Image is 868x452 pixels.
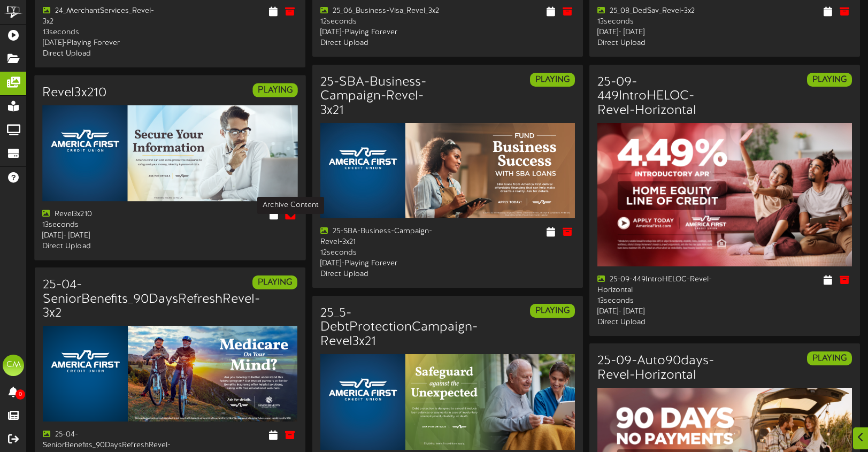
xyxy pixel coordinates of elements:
strong: PLAYING [535,75,570,85]
strong: PLAYING [535,306,570,316]
div: [DATE] - Playing Forever [320,258,440,269]
img: 24cd7fa3-ac95-47b1-93bb-e7eeddb21e87.jpg [320,123,575,219]
div: 25_06_Business-Visa_Revel_3x2 [320,6,440,17]
div: [DATE] - [DATE] [597,27,717,38]
div: 25-SBA-Business-Campaign-Revel-3x21 [320,226,440,248]
div: 13 seconds [43,27,162,38]
h3: 25_5-DebtProtectionCampaign-Revel3x21 [320,307,478,349]
div: Revel3x210 [42,209,162,220]
h3: 25-04-SeniorBenefits_90DaysRefreshRevel-3x2 [43,278,260,320]
h3: Revel3x210 [42,86,106,99]
div: 13 seconds [42,220,162,231]
div: [DATE] - [DATE] [42,231,162,241]
h3: 25-09-449IntroHELOC-Revel-Horizontal [597,75,717,118]
div: CM [3,355,24,376]
img: 25221cd9-6071-45a3-96b4-fdb37fc34d0c.png [42,105,297,201]
span: 0 [16,389,25,400]
div: Direct Upload [320,38,440,49]
img: dcf40248-c824-425a-af40-d41589a8c70f.png [320,354,575,450]
div: 12 seconds [320,248,440,258]
div: Direct Upload [43,49,162,59]
h3: 25-09-Auto90days-Revel-Horizontal [597,354,717,382]
div: 13 seconds [597,296,717,307]
div: 12 seconds [320,17,440,27]
div: 24_MerchantServices_Revel-3x2 [43,6,162,27]
strong: PLAYING [258,278,292,287]
strong: PLAYING [812,75,847,85]
div: 13 seconds [597,17,717,27]
strong: PLAYING [812,354,847,363]
div: 25-09-449IntroHELOC-Revel-Horizontal [597,274,717,296]
div: [DATE] - Playing Forever [320,27,440,38]
h3: 25-SBA-Business-Campaign-Revel-3x21 [320,75,440,118]
div: 25_08_DedSav_Revel-3x2 [597,6,717,17]
div: [DATE] - Playing Forever [43,38,162,49]
div: Direct Upload [597,317,717,328]
div: Direct Upload [42,241,162,252]
strong: PLAYING [258,85,292,95]
div: Direct Upload [320,269,440,280]
div: [DATE] - [DATE] [597,307,717,317]
img: d99fbaf6-7c6e-44c9-ae3f-fe19dfe9eac2.jpg [597,123,852,266]
img: 2ad99ee2-1b97-4524-ae90-12abe6f73a60.png [43,326,297,422]
div: Direct Upload [597,38,717,49]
